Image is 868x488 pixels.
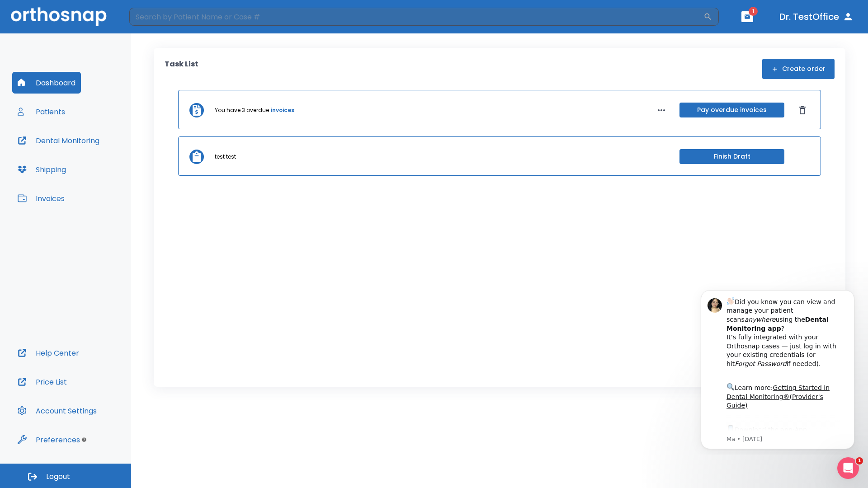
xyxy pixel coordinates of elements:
[215,106,269,114] p: You have 3 overdue
[12,72,81,94] button: Dashboard
[837,457,859,479] iframe: Intercom live chat
[165,59,198,79] p: Task List
[856,457,863,465] span: 1
[39,142,153,188] div: Download the app: | ​ Let us know if you need help getting started!
[12,342,85,364] button: Help Center
[46,472,70,482] span: Logout
[776,9,857,25] button: Dr. TestOffice
[12,400,102,422] button: Account Settings
[271,106,294,114] a: invoices
[12,130,105,151] button: Dental Monitoring
[39,144,120,160] a: App Store
[762,59,835,79] button: Create order
[12,188,70,209] button: Invoices
[12,371,72,393] button: Price List
[39,153,153,161] p: Message from Ma, sent 5w ago
[80,436,88,444] div: Tooltip anchor
[11,7,107,26] img: Orthosnap
[679,103,784,117] button: Pay overdue invoices
[12,101,71,122] button: Patients
[749,7,758,16] span: 1
[129,8,703,26] input: Search by Patient Name or Case #
[687,282,868,455] iframe: Intercom notifications message
[12,159,71,180] button: Shipping
[153,14,160,21] button: Dismiss notification
[795,103,810,117] button: Dismiss
[215,153,236,161] p: test test
[679,149,784,164] button: Finish Draft
[12,429,85,450] button: Preferences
